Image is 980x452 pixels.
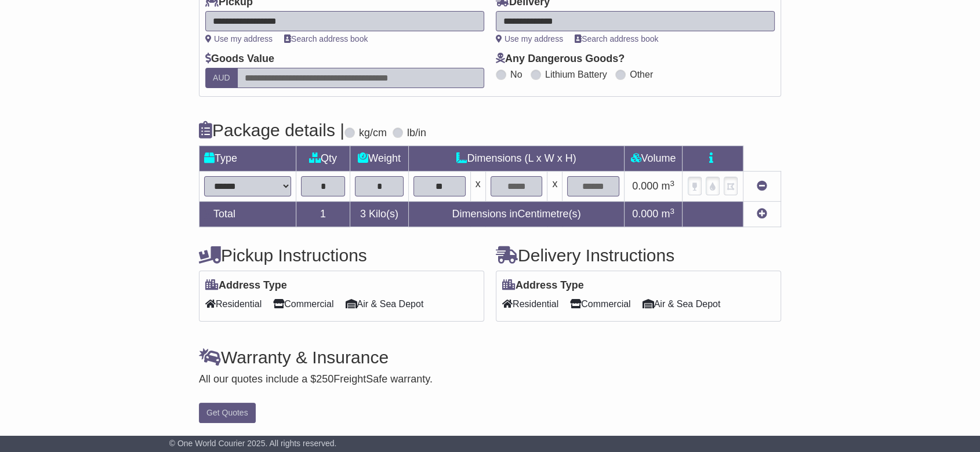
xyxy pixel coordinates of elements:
span: Air & Sea Depot [346,295,424,313]
label: Other [630,69,653,80]
h4: Warranty & Insurance [199,348,781,367]
span: 3 [360,208,366,220]
label: AUD [205,68,238,88]
td: Volume [624,146,682,172]
label: Any Dangerous Goods? [496,53,625,65]
td: Weight [350,146,409,172]
a: Remove this item [757,180,767,192]
span: © One World Courier 2025. All rights reserved. [169,439,337,448]
label: kg/cm [359,127,387,140]
span: 0.000 [632,208,658,220]
button: Get Quotes [199,403,256,423]
span: Commercial [273,295,333,313]
td: Dimensions in Centimetre(s) [408,202,624,227]
span: Commercial [570,295,630,313]
td: 1 [296,202,350,227]
div: All our quotes include a $ FreightSafe warranty. [199,373,781,386]
td: x [470,172,485,202]
td: Dimensions (L x W x H) [408,146,624,172]
span: m [661,208,674,220]
label: Address Type [502,279,584,292]
label: No [510,69,522,80]
td: Qty [296,146,350,172]
h4: Pickup Instructions [199,246,484,265]
a: Add new item [757,208,767,220]
a: Use my address [205,34,273,43]
span: Residential [205,295,262,313]
span: Residential [502,295,558,313]
label: Address Type [205,279,287,292]
h4: Package details | [199,121,344,140]
h4: Delivery Instructions [496,246,781,265]
a: Use my address [496,34,563,43]
td: Total [199,202,296,227]
label: Goods Value [205,53,274,65]
span: 250 [316,373,333,385]
label: Lithium Battery [545,69,607,80]
span: Air & Sea Depot [643,295,721,313]
td: x [547,172,562,202]
a: Search address book [284,34,368,43]
td: Type [199,146,296,172]
td: Kilo(s) [350,202,409,227]
label: lb/in [407,127,426,140]
a: Search address book [575,34,658,43]
sup: 3 [670,207,674,216]
span: m [661,180,674,192]
span: 0.000 [632,180,658,192]
sup: 3 [670,179,674,188]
